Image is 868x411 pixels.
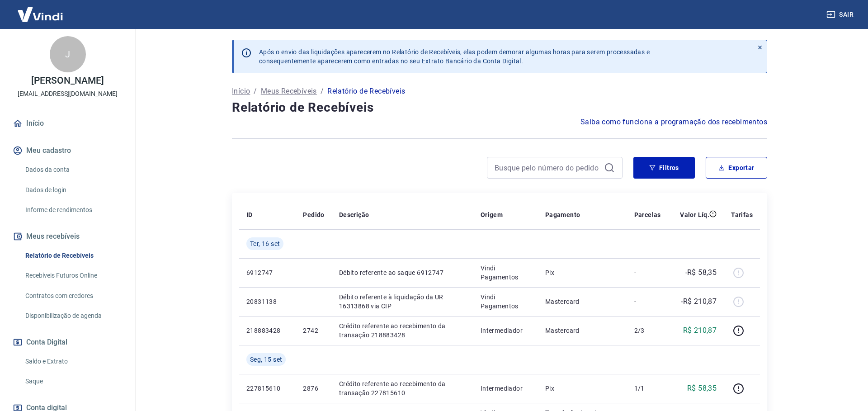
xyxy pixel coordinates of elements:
[681,296,717,307] p: -R$ 210,87
[246,326,288,335] p: 218883428
[31,76,104,85] p: [PERSON_NAME]
[545,268,620,277] p: Pix
[339,379,466,397] p: Crédito referente ao recebimento da transação 227815610
[481,384,531,393] p: Intermediador
[18,89,118,99] p: [EMAIL_ADDRESS][DOMAIN_NAME]
[339,210,369,219] p: Descrição
[481,293,531,311] p: Vindi Pagamentos
[685,267,717,278] p: -R$ 58,35
[339,293,466,311] p: Débito referente à liquidação da UR 16313868 via CIP
[246,210,253,219] p: ID
[303,210,324,219] p: Pedido
[634,384,661,393] p: 1/1
[633,157,695,179] button: Filtros
[22,246,124,265] a: Relatório de Recebíveis
[246,297,288,306] p: 20831138
[22,307,124,325] a: Disponibilização de agenda
[11,332,124,352] button: Conta Digital
[634,210,661,219] p: Parcelas
[22,181,124,199] a: Dados de login
[303,384,324,393] p: 2876
[825,6,857,23] button: Sair
[634,297,661,306] p: -
[232,99,767,117] h4: Relatório de Recebíveis
[634,268,661,277] p: -
[545,210,580,219] p: Pagamento
[495,161,600,175] input: Busque pelo número do pedido
[11,0,70,28] img: Vindi
[687,383,717,394] p: R$ 58,35
[11,113,124,133] a: Início
[731,210,753,219] p: Tarifas
[634,326,661,335] p: 2/3
[22,266,124,285] a: Recebíveis Futuros Online
[22,287,124,305] a: Contratos com credores
[250,355,282,364] span: Seg, 15 set
[261,86,317,97] a: Meus Recebíveis
[327,86,405,97] p: Relatório de Recebíveis
[545,297,620,306] p: Mastercard
[50,36,86,72] div: J
[339,321,466,340] p: Crédito referente ao recebimento da transação 218883428
[706,157,767,179] button: Exportar
[11,141,124,161] button: Meu cadastro
[246,268,288,277] p: 6912747
[259,47,650,66] p: Após o envio das liquidações aparecerem no Relatório de Recebíveis, elas podem demorar algumas ho...
[481,326,531,335] p: Intermediador
[22,352,124,371] a: Saldo e Extrato
[303,326,324,335] p: 2742
[11,227,124,246] button: Meus recebíveis
[683,325,717,336] p: R$ 210,87
[246,384,288,393] p: 227815610
[321,86,324,97] p: /
[580,117,767,128] a: Saiba como funciona a programação dos recebimentos
[481,264,531,282] p: Vindi Pagamentos
[680,210,709,219] p: Valor Líq.
[339,268,466,277] p: Débito referente ao saque 6912747
[254,86,257,97] p: /
[481,210,503,219] p: Origem
[22,161,124,179] a: Dados da conta
[22,372,124,391] a: Saque
[250,239,280,248] span: Ter, 16 set
[545,384,620,393] p: Pix
[545,326,620,335] p: Mastercard
[232,86,250,97] a: Início
[22,201,124,219] a: Informe de rendimentos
